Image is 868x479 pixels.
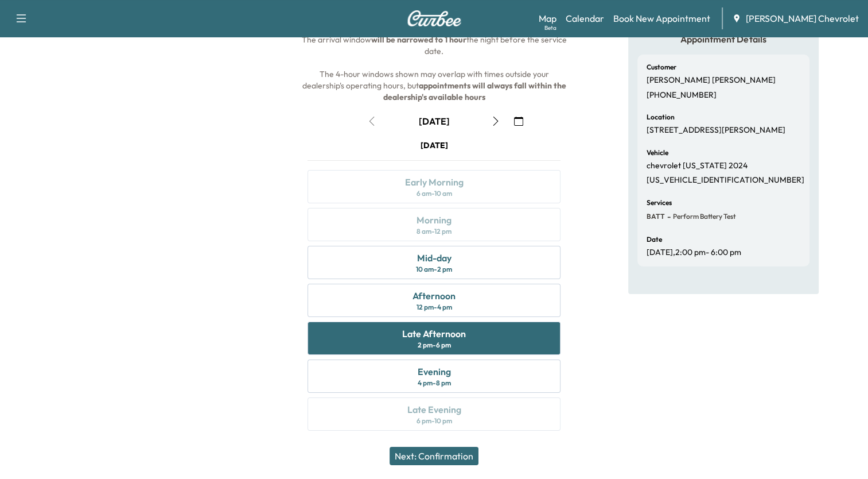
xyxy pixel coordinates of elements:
h6: Location [647,114,675,121]
img: Curbee Logo [407,10,462,26]
a: Calendar [566,11,604,25]
p: [US_VEHICLE_IDENTIFICATION_NUMBER] [647,175,804,186]
h6: Vehicle [647,149,668,156]
h6: Date [647,236,662,243]
span: [PERSON_NAME] Chevrolet [746,11,859,25]
h5: Appointment Details [637,33,809,45]
p: [STREET_ADDRESS][PERSON_NAME] [647,125,785,136]
b: appointments will always fall within the dealership's available hours [383,80,567,102]
button: Next: Confirmation [390,447,478,465]
p: [PHONE_NUMBER] [647,90,717,101]
div: Afternoon [412,289,456,303]
div: [DATE] [418,115,449,128]
div: Beta [544,24,556,32]
div: 10 am - 2 pm [416,265,452,274]
h6: Customer [647,64,676,71]
span: The arrival window the night before the service date. The 4-hour windows shown may overlap with t... [301,34,568,102]
div: Evening [417,365,450,378]
h6: Services [647,199,672,206]
p: [DATE] , 2:00 pm - 6:00 pm [647,248,741,258]
div: Mid-day [417,251,451,265]
a: Book New Appointment [613,11,710,25]
div: 12 pm - 4 pm [416,303,451,312]
p: [PERSON_NAME] [PERSON_NAME] [647,75,776,86]
div: 2 pm - 6 pm [417,341,450,350]
span: BATT [647,212,665,221]
b: will be narrowed to 1 hour [371,34,466,45]
a: MapBeta [539,11,556,25]
span: Perform Battery Test [671,212,736,221]
span: - [665,211,671,222]
p: chevrolet [US_STATE] 2024 [647,161,748,171]
div: Late Afternoon [402,327,466,341]
div: [DATE] [420,140,447,151]
div: 4 pm - 8 pm [417,378,450,388]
